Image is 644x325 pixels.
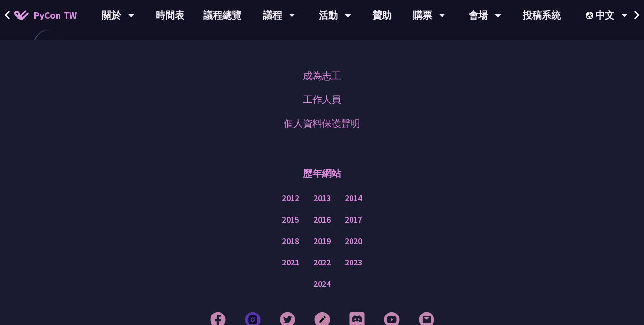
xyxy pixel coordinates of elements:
a: 2019 [313,235,331,247]
a: PyCon TW [5,3,86,27]
a: 個人資料保護聲明 [284,116,360,131]
a: 2022 [313,257,331,269]
a: 2012 [282,193,299,204]
a: 2013 [313,193,331,204]
a: 工作人員 [303,92,341,107]
a: 2016 [313,214,331,226]
a: 2015 [282,214,299,226]
img: Locale Icon [586,12,595,19]
a: 2014 [345,193,362,204]
a: 2020 [345,235,362,247]
a: 成為志工 [303,69,341,83]
a: 2017 [345,214,362,226]
a: 2018 [282,235,299,247]
a: 2021 [282,257,299,269]
p: 歷年網站 [303,159,341,188]
img: Home icon of PyCon TW 2025 [14,10,29,20]
a: 2024 [313,278,331,290]
a: 2023 [345,257,362,269]
span: PyCon TW [33,8,77,22]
